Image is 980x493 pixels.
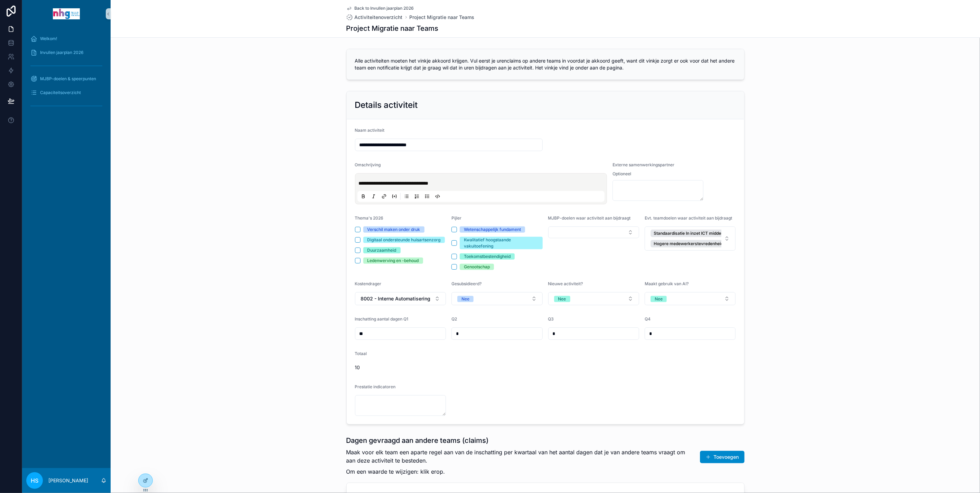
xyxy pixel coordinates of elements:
[367,247,396,253] div: Duurzaamheid
[461,296,469,302] div: Nee
[346,436,693,445] h1: Dagen gevraagd aan andere teams (claims)
[346,6,414,11] a: Back to Invullen jaarplan 2026
[53,8,80,19] img: App logo
[26,73,106,85] a: MJBP-doelen & speerpunten
[346,24,439,33] h1: Project Migratie naar Teams
[361,295,432,302] span: 8002 - Interne Automatisering en Informatiemanagement
[367,226,420,233] div: Verschil maken onder druk
[26,46,106,59] a: Invullen jaarplan 2026
[355,281,382,286] span: Kostendrager
[355,100,418,111] h2: Details activiteit
[558,296,566,302] div: Nee
[48,477,88,484] p: [PERSON_NAME]
[464,237,539,249] div: Kwalitatief hoogstaande vakuitoefening
[367,258,419,264] div: Ledenwerving en -behoud
[548,316,554,322] span: Q3
[548,226,639,238] button: Select Button
[31,476,38,485] span: HS
[700,451,745,463] button: Toevoegen
[40,50,83,55] span: Invullen jaarplan 2026
[651,240,746,248] button: Unselect 244
[451,316,457,322] span: Q2
[355,292,446,305] button: Select Button
[40,36,57,41] span: Welkom!
[355,364,736,371] span: 10
[451,215,461,221] span: Pijler
[355,14,403,21] span: Activiteitenoverzicht
[654,241,736,246] span: Hogere medewerkerstevredenheid(2026)
[40,90,81,95] span: Capaciteitsoverzicht
[355,351,367,356] span: Totaal
[613,171,631,177] span: Optioneel
[26,86,106,99] a: Capaciteitsoverzicht
[355,6,414,11] span: Back to Invullen jaarplan 2026
[655,296,663,302] div: Nee
[464,253,511,260] div: Toekomstbestendigheid
[410,14,475,21] a: Project Migratie naar Teams
[651,230,750,237] button: Unselect 245
[367,237,441,243] div: Digitaal ondersteunde huisartsenzorg
[355,215,384,221] span: Thema's 2026
[355,384,396,389] span: Prestatie indicatoren
[40,76,96,82] span: MJBP-doelen & speerpunten
[355,162,381,167] span: Omschrijving
[548,292,639,305] button: Select Button
[548,215,631,221] span: MJBP-doelen waar activiteit aan bijdraagt
[355,58,735,71] span: Alle activiteiten moeten het vinkje akkoord krijgen. Vul eerst je urenclaims op andere teams in v...
[451,292,543,305] button: Select Button
[355,316,409,322] span: Inschatting aantal dagen Q1
[26,32,106,45] a: Welkom!
[355,128,385,133] span: Naam activiteit
[548,281,583,286] span: Nieuwe activiteit?
[346,448,693,465] p: Maak voor elk team een aparte regel aan van de inschatting per kwartaal van het aantal dagen dat ...
[645,226,736,251] button: Select Button
[613,162,674,167] span: Externe samenwerkingspartner
[346,467,693,476] p: Om een waarde te wijzigen: klik erop.
[346,14,403,21] a: Activiteitenoverzicht
[464,264,490,270] div: Genootschap
[464,226,521,233] div: Wetenschappelijk fundament
[451,281,482,286] span: Gesubsidieerd?
[645,281,689,286] span: Maakt gebruik van AI?
[654,231,740,236] span: Standaardisatie In inzet ICT middelen(2026)
[645,316,651,322] span: Q4
[645,215,732,221] span: Evt. teamdoelen waar activiteit aan bijdraagt
[22,28,111,120] div: scrollable content
[645,292,736,305] button: Select Button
